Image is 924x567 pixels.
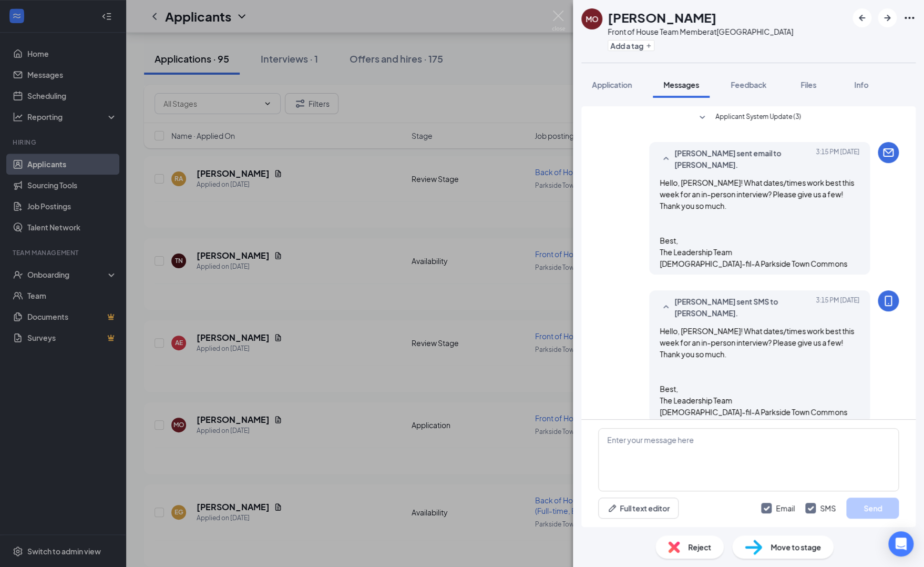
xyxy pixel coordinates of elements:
button: ArrowLeftNew [853,8,871,27]
svg: Email [882,146,895,159]
button: ArrowRight [878,8,897,27]
span: Move to stage [771,541,821,553]
span: [PERSON_NAME] sent email to [PERSON_NAME]. [674,147,812,170]
span: Applicant System Update (3) [715,112,801,124]
span: Messages [663,80,699,89]
svg: SmallChevronUp [660,153,672,165]
button: SmallChevronDownApplicant System Update (3) [696,112,801,124]
svg: Ellipses [903,12,916,24]
svg: Pen [607,503,618,513]
div: Open Intercom Messenger [888,531,913,556]
svg: SmallChevronUp [660,301,672,313]
button: PlusAdd a tag [608,40,654,51]
svg: ArrowLeftNew [856,12,868,24]
span: Reject [688,541,711,553]
svg: MobileSms [882,295,895,307]
span: [DATE] 3:15 PM [816,147,859,170]
span: Application [592,80,632,89]
button: Send [846,498,899,519]
span: [PERSON_NAME] sent SMS to [PERSON_NAME]. [674,296,812,319]
svg: ArrowRight [881,12,894,24]
span: Hello, [PERSON_NAME]! What dates/times work best this week for an in-person interview? Please giv... [660,326,854,417]
button: Full text editorPen [598,498,679,519]
span: Info [854,80,868,89]
span: [DATE] 3:15 PM [816,296,859,319]
span: Files [800,80,816,89]
svg: SmallChevronDown [696,112,709,124]
div: Front of House Team Member at [GEOGRAPHIC_DATA] [608,26,793,37]
h1: [PERSON_NAME] [608,8,716,26]
div: MO [586,14,598,24]
svg: Plus [645,43,652,49]
span: Hello, [PERSON_NAME]! What dates/times work best this week for an in-person interview? Please giv... [660,178,854,268]
span: Feedback [731,80,766,89]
